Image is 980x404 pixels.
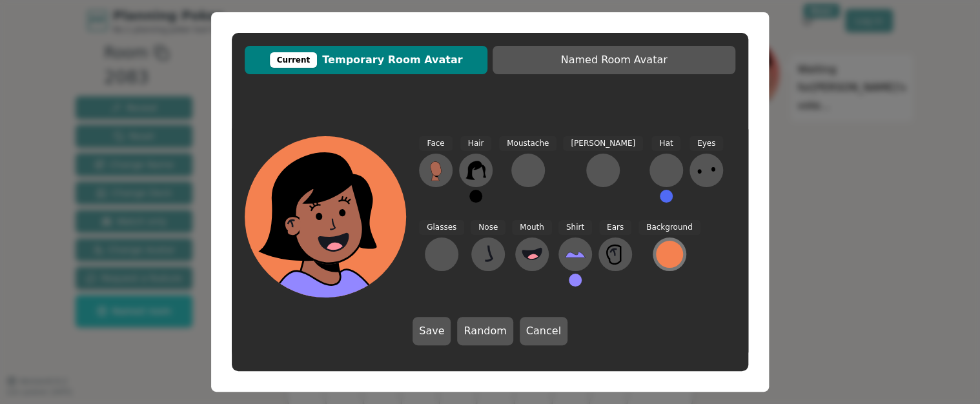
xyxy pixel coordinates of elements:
button: Random [457,317,513,345]
span: [PERSON_NAME] [563,136,643,151]
span: Ears [599,220,631,235]
button: CurrentTemporary Room Avatar [245,46,487,74]
button: Save [413,317,451,345]
span: Background [638,220,700,235]
button: Cancel [520,317,567,345]
span: Nose [471,220,505,235]
span: Moustache [499,136,556,151]
span: Hat [651,136,680,151]
span: Glasses [419,220,464,235]
div: Current [270,52,318,68]
span: Mouth [512,220,552,235]
span: Hair [460,136,492,151]
span: Temporary Room Avatar [251,52,481,68]
span: Shirt [558,220,592,235]
span: Named Room Avatar [499,52,729,68]
button: Named Room Avatar [493,46,735,74]
span: Face [419,136,452,151]
span: Eyes [689,136,723,151]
